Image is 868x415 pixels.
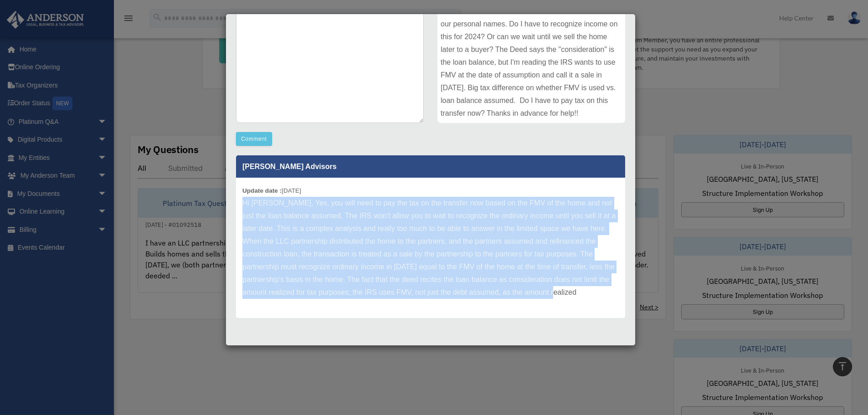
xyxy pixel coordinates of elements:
p: [PERSON_NAME] Advisors [236,155,625,178]
button: Comment [236,132,272,146]
p: Hi [PERSON_NAME], Yes, you will need to pay the tax on the transfer now based on the FMV of the h... [242,197,619,299]
b: Update date : [242,187,282,194]
small: [DATE] [242,187,301,194]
